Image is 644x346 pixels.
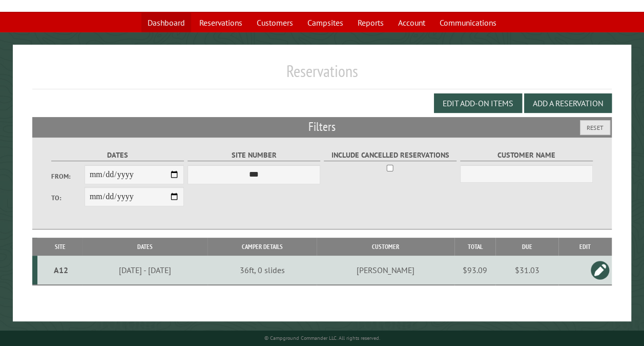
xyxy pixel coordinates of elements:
[193,13,248,32] a: Reservations
[580,120,610,135] button: Reset
[251,13,299,32] a: Customers
[434,93,522,113] button: Edit Add-on Items
[301,13,349,32] a: Campsites
[460,149,593,161] label: Customer Name
[188,149,320,161] label: Site Number
[558,238,612,256] th: Edit
[141,13,191,32] a: Dashboard
[84,265,206,275] div: [DATE] - [DATE]
[32,117,612,137] h2: Filters
[351,13,390,32] a: Reports
[317,238,454,256] th: Customer
[207,238,317,256] th: Camper Details
[32,61,612,89] h1: Reservations
[454,256,495,285] td: $93.09
[51,149,184,161] label: Dates
[37,238,82,256] th: Site
[324,149,456,161] label: Include Cancelled Reservations
[264,335,380,341] small: © Campground Commander LLC. All rights reserved.
[41,265,81,275] div: A12
[207,256,317,285] td: 36ft, 0 slides
[524,93,612,113] button: Add a Reservation
[433,13,503,32] a: Communications
[51,171,85,181] label: From:
[82,238,207,256] th: Dates
[495,256,558,285] td: $31.03
[51,193,85,203] label: To:
[317,256,454,285] td: [PERSON_NAME]
[495,238,558,256] th: Due
[392,13,431,32] a: Account
[454,238,495,256] th: Total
